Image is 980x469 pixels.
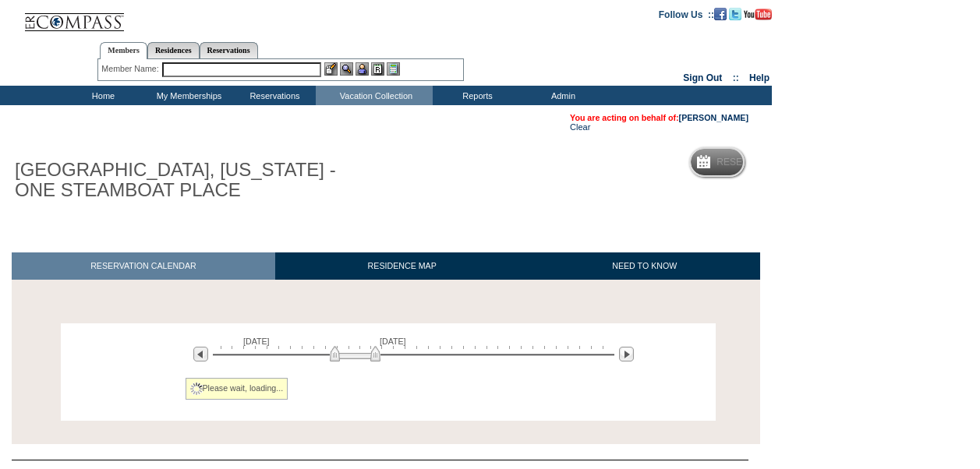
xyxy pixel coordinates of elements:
[570,122,590,132] a: Clear
[340,62,353,76] img: View
[749,72,769,83] a: Help
[380,337,406,346] span: [DATE]
[683,72,722,83] a: Sign Out
[433,86,518,105] td: Reports
[100,42,147,59] a: Members
[744,9,772,18] a: Subscribe to our YouTube Channel
[387,62,400,76] img: b_calculator.gif
[200,42,258,58] a: Reservations
[716,157,836,167] h5: Reservation Calendar
[714,9,727,18] a: Become our fan on Facebook
[58,86,144,105] td: Home
[714,8,727,20] img: Become our fan on Facebook
[371,62,384,76] img: Reservations
[193,347,208,361] img: Previous
[230,86,316,105] td: Reservations
[729,9,741,18] a: Follow us on Twitter
[659,8,714,20] td: Follow Us ::
[101,62,161,76] div: Member Name:
[275,252,529,280] a: RESIDENCE MAP
[12,252,275,280] a: RESERVATION CALENDAR
[243,337,270,346] span: [DATE]
[186,378,288,400] div: Please wait, loading...
[324,62,338,76] img: b_edit.gif
[147,42,200,58] a: Residences
[316,86,433,105] td: Vacation Collection
[356,62,369,76] img: Impersonate
[190,383,203,395] img: spinner2.gif
[679,113,748,122] a: [PERSON_NAME]
[144,86,230,105] td: My Memberships
[733,72,739,83] span: ::
[729,8,741,20] img: Follow us on Twitter
[570,113,748,122] span: You are acting on behalf of:
[619,347,634,361] img: Next
[12,157,361,204] h1: [GEOGRAPHIC_DATA], [US_STATE] - ONE STEAMBOAT PLACE
[518,86,604,105] td: Admin
[744,9,772,20] img: Subscribe to our YouTube Channel
[529,252,760,280] a: NEED TO KNOW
